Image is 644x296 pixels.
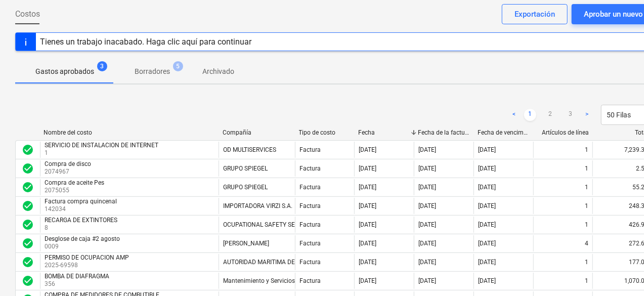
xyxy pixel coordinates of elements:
div: OCUPATIONAL SAFETY SERVICE, S.A. [223,221,325,228]
div: La factura fue aprobada [22,219,34,231]
div: Tipo de costo [299,129,351,136]
span: 5 [173,61,183,71]
div: 4 [585,240,588,247]
div: La factura fue aprobada [22,181,34,193]
span: check_circle [22,237,34,249]
div: [DATE] [478,146,496,153]
div: [DATE] [418,277,436,284]
div: [DATE] [359,202,376,209]
button: Exportación [502,4,568,24]
div: [DATE] [478,259,496,266]
div: 1 [585,221,588,228]
div: 1 [585,277,588,284]
div: Factura [299,146,321,153]
div: 1 [585,184,588,191]
p: Archivado [202,66,234,77]
div: 1 [585,165,588,172]
div: GRUPO SPIEGEL [223,184,268,191]
div: Factura [299,240,321,247]
div: AUTORIDAD MARITIMA DE [GEOGRAPHIC_DATA] [223,259,355,266]
div: [DATE] [418,221,436,228]
div: Factura [299,202,321,209]
div: [DATE] [418,240,436,247]
a: Next page [581,109,593,121]
div: 1 [585,202,588,209]
p: Borradores [135,66,170,77]
div: Fecha de la factura [418,129,469,136]
div: Factura [299,221,321,228]
span: check_circle [22,200,34,212]
div: Factura compra quincenal [45,198,117,205]
div: Compañía [223,129,291,136]
a: Page 3 [565,109,577,121]
div: Desglose de caja #2 agosto [45,235,120,242]
div: Factura [299,277,321,284]
div: GRUPO SPIEGEL [223,165,268,172]
a: Previous page [508,109,520,121]
div: [DATE] [359,277,376,284]
div: [DATE] [359,184,376,191]
span: check_circle [22,144,34,156]
div: [PERSON_NAME] [223,240,269,247]
div: [DATE] [418,165,436,172]
div: Compra de aceite Pes [45,179,104,186]
div: OD MULTISERVICES [223,146,276,153]
div: [DATE] [359,221,376,228]
div: Nombre del costo [44,129,214,136]
div: Fecha [359,129,410,136]
p: 2075055 [45,186,106,195]
div: 1 [585,259,588,266]
span: check_circle [22,219,34,231]
p: 0009 [45,242,122,251]
div: PERMISO DE OCUPACION AMP [45,254,129,261]
div: [DATE] [478,221,496,228]
p: 142034 [45,205,119,214]
span: check_circle [22,275,34,287]
div: [DATE] [418,202,436,209]
span: Costos [15,8,40,20]
div: [DATE] [359,165,376,172]
div: La factura fue aprobada [22,237,34,249]
div: Artículos de línea [537,129,589,136]
div: [DATE] [359,259,376,266]
div: La factura fue aprobada [22,144,34,156]
div: [DATE] [359,146,376,153]
div: [DATE] [359,240,376,247]
div: La factura fue aprobada [22,256,34,268]
div: La factura fue aprobada [22,200,34,212]
p: 1 [45,149,160,157]
a: Page 1 is your current page [524,109,536,121]
div: Tienes un trabajo inacabado. Haga clic aquí para continuar [40,37,251,47]
div: 1 [585,146,588,153]
div: Compra de disco [45,160,91,167]
span: check_circle [22,181,34,193]
div: [DATE] [478,165,496,172]
span: check_circle [22,256,34,268]
div: [DATE] [418,146,436,153]
span: check_circle [22,162,34,175]
div: SERVICIO DE INSTALACION DE INTERNET [45,142,158,149]
div: [DATE] [478,277,496,284]
div: BOMBA DE DIAFRAGMA [45,273,109,280]
p: 8 [45,224,119,232]
div: [DATE] [478,240,496,247]
div: Mantenimiento y Servicios Oslui, S.A. [223,277,323,284]
div: [DATE] [478,184,496,191]
div: Exportación [514,8,555,21]
div: [DATE] [418,184,436,191]
div: Factura [299,259,321,266]
div: RECARGA DE EXTINTORES [45,217,117,224]
div: La factura fue aprobada [22,162,34,175]
div: Fecha de vencimiento [478,129,529,136]
div: Factura [299,165,321,172]
div: IMPORTADORA VIRZI S.A. [223,202,292,209]
div: [DATE] [418,259,436,266]
span: 3 [97,61,107,71]
p: 2025-69598 [45,261,131,270]
p: 2074967 [45,167,93,176]
p: 356 [45,280,111,288]
a: Page 2 [544,109,556,121]
div: [DATE] [478,202,496,209]
p: Gastos aprobados [35,66,94,77]
div: Factura [299,184,321,191]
